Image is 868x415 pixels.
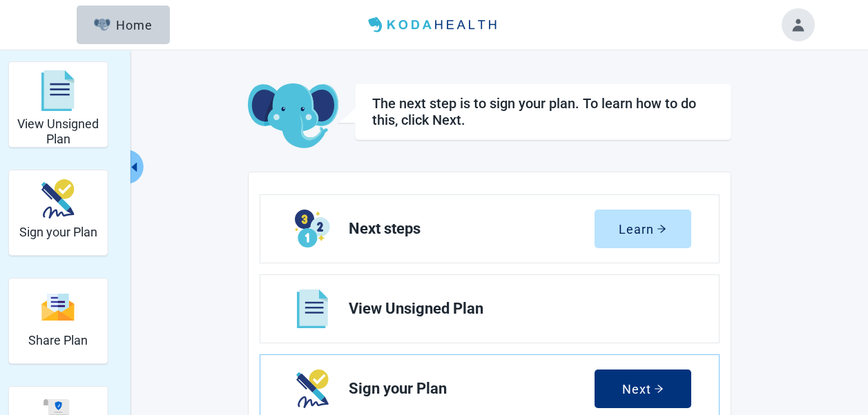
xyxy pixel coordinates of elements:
div: Sign your Plan [8,170,108,256]
h2: Share Plan [28,333,88,348]
div: View Unsigned Plan [8,61,108,148]
img: make_plan_official-CpYJDfBD.svg [41,179,75,219]
h1: The next step is to sign your plan. To learn how to do this, click Next. [372,95,714,128]
div: Next [622,382,664,396]
div: Learn [619,222,666,236]
img: Koda Health [363,14,505,36]
span: View Unsigned Plan [349,301,680,317]
img: svg%3e [41,292,75,322]
span: Sign your Plan [349,381,595,397]
button: Nextarrow-right [595,370,691,408]
div: Home [94,18,153,32]
span: caret-left [128,161,141,174]
a: View View Unsigned Plan section [260,275,719,343]
img: Elephant [94,19,111,31]
button: Learnarrow-right [595,210,691,248]
div: Share Plan [8,278,108,364]
img: svg%3e [41,70,75,112]
button: Toggle account menu [782,8,815,41]
span: arrow-right [654,384,664,394]
button: Collapse menu [126,150,144,184]
img: Koda Elephant [248,83,338,150]
span: Next steps [349,221,595,237]
span: arrow-right [657,224,666,234]
h2: View Unsigned Plan [15,117,102,146]
a: Learn Next steps section [260,195,719,263]
h2: Sign your Plan [19,225,97,240]
button: ElephantHome [77,6,170,44]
